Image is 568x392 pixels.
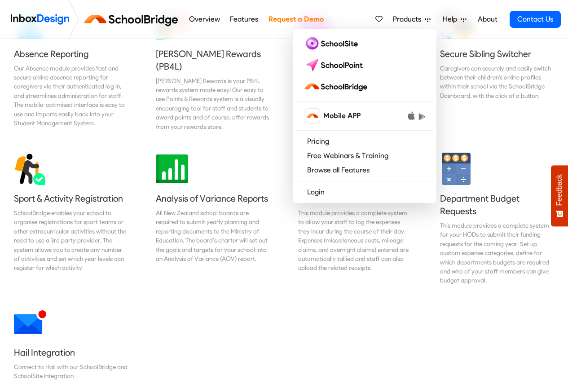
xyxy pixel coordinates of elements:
[156,192,270,205] h5: Analysis of Variance Reports
[304,58,367,72] img: schoolpoint logo
[14,208,128,273] div: SchoolBridge enables your school to organise registrations for sport teams or other extracurricul...
[291,145,419,292] a: Staff Reimbursements This module provides a complete system to allow your staff to log the expens...
[510,11,561,28] a: Contact Us
[433,1,561,138] a: Secure Sibling Switcher Caregivers can securely and easily switch between their children's online...
[149,145,277,292] a: Analysis of Variance Reports All New Zealand school boards are required to submit yearly planning...
[439,10,470,28] a: Help
[14,64,128,128] div: Our Absence module provides fast and secure online absence reporting for caregivers via their aut...
[296,185,433,199] a: Login
[14,48,128,60] h5: Absence Reporting
[555,174,564,206] span: Feedback
[296,105,433,127] a: schoolbridge icon Mobile APP
[149,1,277,138] a: [PERSON_NAME] Rewards (PB4L) [PERSON_NAME] Rewards is your PB4L rewards system made easy! Our eas...
[14,346,128,359] h5: Hail Integration
[433,145,561,292] a: Department Budget Requests This module provides a complete system for your HODs to submit their f...
[186,10,222,28] a: Overview
[83,9,184,30] img: schoolbridge logo
[551,165,568,226] button: Feedback - Show survey
[7,145,135,292] a: Sport & Activity Registration SchoolBridge enables your school to organise registrations for spor...
[440,64,554,101] div: Caregivers can securely and easily switch between their children's online profiles within their s...
[156,153,188,185] img: 2022_01_13_icon_analysis_report.svg
[393,14,425,25] span: Products
[14,192,128,205] h5: Sport & Activity Registration
[14,307,46,339] img: 2022_01_12_icon_mail_notification.svg
[296,149,433,163] a: Free Webinars & Training
[298,208,412,273] div: This module provides a complete system to allow your staff to log the expenses they incur during ...
[389,10,434,28] a: Products
[443,14,461,25] span: Help
[7,1,135,138] a: Absence Reporting Our Absence module provides fast and secure online absence reporting for caregi...
[440,48,554,60] h5: Secure Sibling Switcher
[305,109,320,123] img: schoolbridge icon
[304,79,371,94] img: schoolbridge logo
[266,10,326,28] a: Request a Demo
[228,10,261,28] a: Features
[440,221,554,285] div: This module provides a complete system for your HODs to submit their funding requests for the com...
[156,48,270,73] h5: [PERSON_NAME] Rewards (PB4L)
[440,192,554,217] h5: Department Budget Requests
[475,10,500,28] a: About
[440,153,472,185] img: 2022_01_13_icon_budget_calculator.svg
[293,29,436,203] div: Products
[296,163,433,177] a: Browse all Features
[156,208,270,263] div: All New Zealand school boards are required to submit yearly planning and reporting documents to t...
[291,1,419,138] a: Resources & Secure Content Publish documents and information to specific audiences in your school...
[304,36,361,51] img: schoolsite logo
[296,134,433,149] a: Pricing
[14,362,128,381] div: Connect to Hail with our SchoolBridge and SchoolSite Integration
[7,300,135,388] a: Hail Integration Connect to Hail with our SchoolBridge and SchoolSite Integration
[156,76,270,131] div: [PERSON_NAME] Rewards is your PB4L rewards system made easy! Our easy to use Points & Rewards sys...
[323,110,361,121] span: Mobile APP
[14,153,46,185] img: 2022_01_12_icon_activity_registration.svg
